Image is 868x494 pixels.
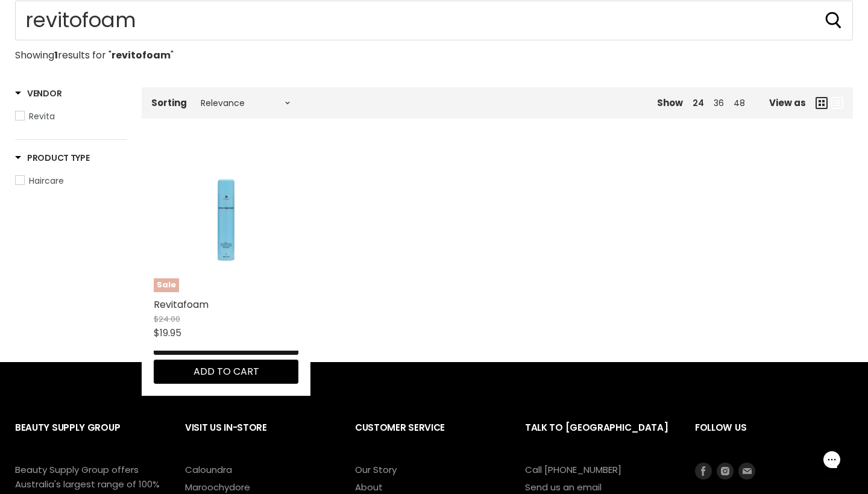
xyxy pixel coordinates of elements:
p: Showing results for " " [15,50,853,61]
button: Add to cart [154,360,298,384]
a: Call [PHONE_NUMBER] [525,463,621,476]
span: $19.95 [154,326,181,340]
span: Revita [29,110,55,122]
a: Revitafoam [154,298,209,311]
h2: Talk to [GEOGRAPHIC_DATA] [525,413,671,463]
input: Search [15,1,853,40]
a: 24 [693,97,704,109]
button: Search [824,11,843,30]
span: Haircare [29,175,64,187]
img: Revitafoam [178,148,274,292]
form: Product [15,1,853,40]
a: 48 [734,97,745,109]
h2: Follow us [695,413,853,463]
h2: Beauty Supply Group [15,413,161,463]
span: $24.00 [154,313,180,325]
a: Our Story [355,463,397,476]
a: Maroochydore [185,481,250,493]
h2: Customer Service [355,413,501,463]
label: Sorting [151,98,187,108]
h2: Visit Us In-Store [185,413,331,463]
h3: Product Type [15,152,90,164]
a: 36 [714,97,724,109]
span: View as [769,98,806,108]
strong: 1 [54,48,58,62]
span: Sale [154,278,179,292]
iframe: Gorgias live chat messenger [808,437,856,482]
span: Show [657,96,683,109]
a: Revita [15,110,127,123]
a: Haircare [15,174,127,187]
a: Caloundra [185,463,232,476]
strong: revitofoam [112,48,171,62]
h3: Vendor [15,87,61,99]
a: Send us an email [525,481,602,493]
a: About [355,481,383,493]
span: Add to cart [193,364,259,378]
a: RevitafoamSale [154,148,298,292]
